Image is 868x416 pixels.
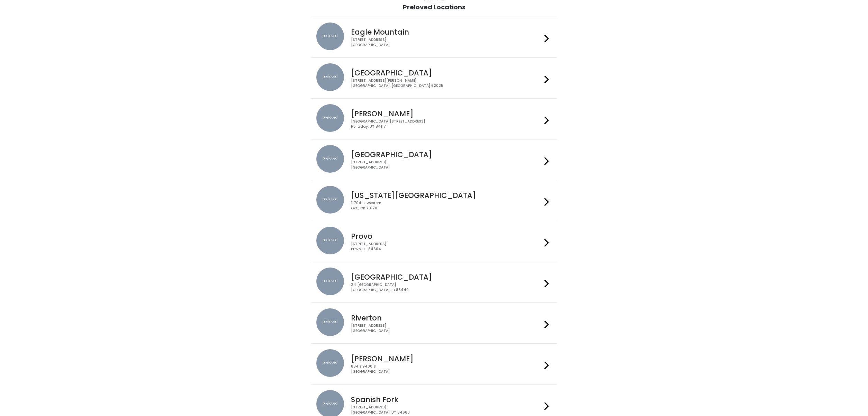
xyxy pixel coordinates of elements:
[316,349,551,379] a: preloved location [PERSON_NAME] 834 E 9400 S[GEOGRAPHIC_DATA]
[316,308,344,336] img: preloved location
[351,364,541,374] div: 834 E 9400 S [GEOGRAPHIC_DATA]
[351,151,541,159] h4: [GEOGRAPHIC_DATA]
[316,227,551,256] a: preloved location Provo [STREET_ADDRESS]Provo, UT 84604
[351,78,541,88] div: [STREET_ADDRESS][PERSON_NAME] [GEOGRAPHIC_DATA], [GEOGRAPHIC_DATA] 62025
[351,160,541,170] div: [STREET_ADDRESS] [GEOGRAPHIC_DATA]
[316,104,344,132] img: preloved location
[316,268,344,295] img: preloved location
[316,186,344,214] img: preloved location
[316,349,344,377] img: preloved location
[351,28,541,36] h4: Eagle Mountain
[316,63,551,93] a: preloved location [GEOGRAPHIC_DATA] [STREET_ADDRESS][PERSON_NAME][GEOGRAPHIC_DATA], [GEOGRAPHIC_D...
[316,22,344,50] img: preloved location
[316,227,344,254] img: preloved location
[316,22,551,52] a: preloved location Eagle Mountain [STREET_ADDRESS][GEOGRAPHIC_DATA]
[351,273,541,281] h4: [GEOGRAPHIC_DATA]
[316,186,551,215] a: preloved location [US_STATE][GEOGRAPHIC_DATA] 11704 S. WesternOKC, OK 73170
[351,191,541,199] h4: [US_STATE][GEOGRAPHIC_DATA]
[351,323,541,333] div: [STREET_ADDRESS] [GEOGRAPHIC_DATA]
[351,37,541,47] div: [STREET_ADDRESS] [GEOGRAPHIC_DATA]
[351,242,541,252] div: [STREET_ADDRESS] Provo, UT 84604
[316,308,551,338] a: preloved location Riverton [STREET_ADDRESS][GEOGRAPHIC_DATA]
[351,119,541,129] div: [GEOGRAPHIC_DATA][STREET_ADDRESS] Holladay, UT 84117
[351,405,541,415] div: [STREET_ADDRESS] [GEOGRAPHIC_DATA], UT 84660
[403,4,465,11] h1: Preloved Locations
[316,63,344,91] img: preloved location
[351,232,541,240] h4: Provo
[351,201,541,211] div: 11704 S. Western OKC, OK 73170
[351,110,541,118] h4: [PERSON_NAME]
[316,268,551,297] a: preloved location [GEOGRAPHIC_DATA] 24 [GEOGRAPHIC_DATA][GEOGRAPHIC_DATA], ID 83440
[351,396,541,404] h4: Spanish Fork
[351,69,541,77] h4: [GEOGRAPHIC_DATA]
[316,145,344,173] img: preloved location
[351,355,541,363] h4: [PERSON_NAME]
[351,282,541,292] div: 24 [GEOGRAPHIC_DATA] [GEOGRAPHIC_DATA], ID 83440
[316,145,551,174] a: preloved location [GEOGRAPHIC_DATA] [STREET_ADDRESS][GEOGRAPHIC_DATA]
[351,314,541,322] h4: Riverton
[316,104,551,134] a: preloved location [PERSON_NAME] [GEOGRAPHIC_DATA][STREET_ADDRESS]Holladay, UT 84117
